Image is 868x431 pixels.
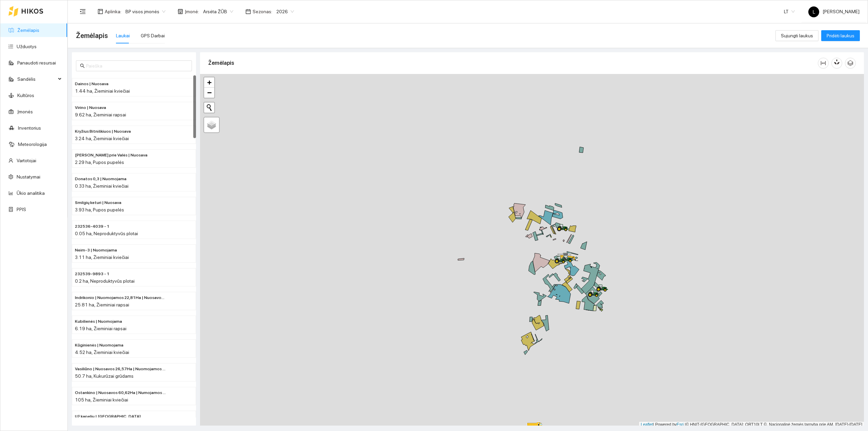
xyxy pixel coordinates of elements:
span: Donatos 0,3 | Nuomojama [75,176,126,182]
span: 50.7 ha, Kukurūzai grūdams [75,373,134,379]
button: Initiate a new search [204,102,214,113]
span: Virino | Nuosava [75,105,106,111]
span: 3.93 ha, Pupos pupelės [75,207,124,212]
span: menu-fold [80,8,86,15]
span: 105 ha, Žieminiai kviečiai [75,397,128,402]
span: calendar [245,9,251,14]
span: Arsėta ŽŪB [203,6,233,17]
span: Sezonas : [253,8,272,15]
span: L [813,6,815,17]
span: 6.19 ha, Žieminiai rapsai [75,326,126,331]
button: menu-fold [76,5,90,18]
a: Layers [204,117,219,132]
span: 0.05 ha, Neproduktyvūs plotai [75,231,138,236]
a: Žemėlapis [17,27,39,33]
button: column-width [818,58,829,69]
span: search [80,63,85,68]
a: Sujungti laukus [775,33,818,38]
a: Ūkio analitika [17,190,45,196]
a: Panaudoti resursai [17,60,56,65]
span: Neim-3 | Nuomojama [75,247,117,254]
span: BP visos įmonės [125,6,165,17]
span: column-width [818,60,828,66]
span: 2026 [276,6,294,17]
div: | Powered by © HNIT-[GEOGRAPHIC_DATA]; ORT10LT ©, Nacionalinė žemės tarnyba prie AM, [DATE]-[DATE] [639,422,864,428]
span: Vasiliūno | Nuosavos 26,57Ha | Nuomojamos 24,15Ha [75,366,166,372]
a: Pridėti laukus [821,33,860,38]
a: Užduotys [17,44,37,49]
span: − [207,88,212,97]
button: Pridėti laukus [821,30,860,41]
span: | [685,422,686,427]
span: Žemėlapis [76,30,108,41]
span: layout [98,9,103,14]
input: Paieška [86,62,188,70]
div: Laukai [116,32,130,39]
span: Ostankino | Nuosavos 60,62Ha | Numojamos 44,38Ha [75,390,166,396]
span: Rolando prie Valės | Nuosava [75,152,147,158]
span: 1.44 ha, Žieminiai kviečiai [75,88,130,94]
span: 232536-4039 - 1 [75,223,110,230]
a: Meteorologija [18,142,47,147]
span: 25.81 ha, Žieminiai rapsai [75,302,129,307]
span: 9.62 ha, Žieminiai rapsai [75,112,126,117]
span: Pridėti laukus [827,32,854,39]
span: Sandėlis [17,72,56,86]
a: Zoom in [204,77,214,88]
div: GPS Darbai [141,32,165,39]
span: 3.24 ha, Žieminiai kviečiai [75,136,129,141]
div: Žemėlapis [208,53,818,73]
span: 4.52 ha, Žieminiai kviečiai [75,350,129,355]
span: 2.29 ha, Pupos pupelės [75,160,124,165]
a: Inventorius [18,125,41,131]
span: 232539-9893 - 1 [75,271,110,277]
span: 3.11 ha, Žieminiai kviečiai [75,255,129,260]
span: Kūginienės | Nuomojama [75,342,123,349]
span: Kubilienės | Nuomojama [75,318,122,325]
span: [PERSON_NAME] [808,9,860,14]
a: Leaflet [641,422,653,427]
span: Kryžius Bitniškiuos | Nuosava [75,128,131,135]
a: Įmonės [17,109,33,114]
span: Už kapelių | Nuosava [75,413,141,420]
span: Dainos | Nuosava [75,81,108,87]
a: Kultūros [17,93,34,98]
span: LT [784,6,795,17]
span: Aplinka : [105,8,121,15]
span: Indrikonio | Nuomojamos 22,81Ha | Nuosavos 3,00 Ha [75,295,166,301]
span: shop [178,9,183,14]
span: + [207,78,212,87]
span: Smilgių keturi | Nuosava [75,200,121,206]
a: Esri [677,422,684,427]
span: Sujungti laukus [781,32,813,39]
a: Vartotojai [17,158,36,163]
a: Nustatymai [17,174,40,180]
span: 0.2 ha, Neproduktyvūs plotai [75,278,135,284]
a: Zoom out [204,88,214,98]
button: Sujungti laukus [775,30,818,41]
span: 0.33 ha, Žieminiai kviečiai [75,183,129,189]
a: PPIS [17,207,26,212]
span: Įmonė : [185,8,199,15]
